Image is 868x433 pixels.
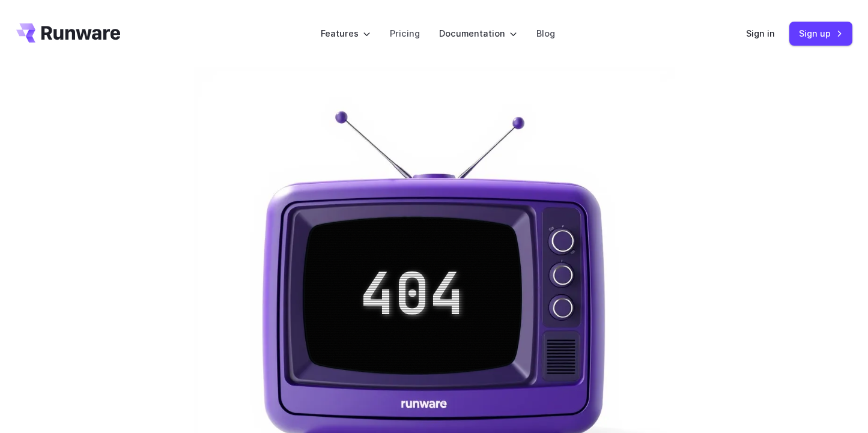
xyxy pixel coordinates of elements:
[16,23,121,43] a: Go to /
[789,22,852,45] a: Sign up
[536,26,555,40] a: Blog
[746,26,775,40] a: Sign in
[439,26,517,40] label: Documentation
[390,26,420,40] a: Pricing
[321,26,371,40] label: Features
